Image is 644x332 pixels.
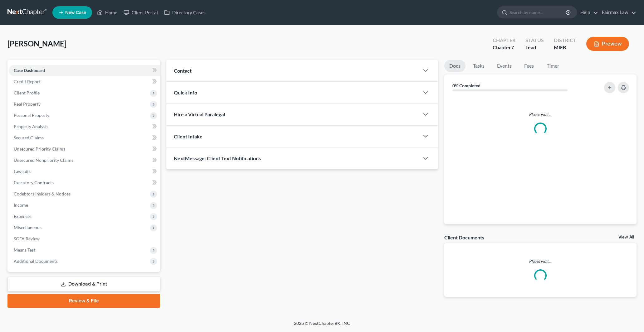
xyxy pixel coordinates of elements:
[14,180,54,185] span: Executory Contracts
[120,7,161,18] a: Client Portal
[144,320,500,331] div: 2025 © NextChapterBK, INC
[510,7,567,18] input: Search by name...
[174,133,202,139] span: Client Intake
[542,60,564,72] a: Timer
[14,90,40,95] span: Client Profile
[599,7,636,18] a: Fairmax Law
[14,101,41,107] span: Real Property
[9,233,160,244] a: SOFA Review
[94,7,120,18] a: Home
[174,111,225,117] span: Hire a Virtual Paralegal
[14,124,48,129] span: Property Analysis
[511,44,514,50] span: 7
[554,44,576,51] div: MIEB
[14,113,49,118] span: Personal Property
[9,121,160,132] a: Property Analysis
[444,258,637,264] p: Please wait...
[525,37,544,44] div: Status
[9,143,160,155] a: Unsecured Priority Claims
[9,166,160,177] a: Lawsuits
[7,39,66,48] span: [PERSON_NAME]
[14,225,41,230] span: Miscellaneous
[525,44,544,51] div: Lead
[14,169,31,174] span: Lawsuits
[65,10,86,15] span: New Case
[444,234,484,241] div: Client Documents
[7,277,160,291] a: Download & Print
[586,37,629,51] button: Preview
[174,89,197,95] span: Quick Info
[14,247,35,253] span: Means Test
[577,7,598,18] a: Help
[449,111,632,118] p: Please wait...
[174,155,261,161] span: NextMessage: Client Text Notifications
[161,7,209,18] a: Directory Cases
[493,37,515,44] div: Chapter
[14,191,71,196] span: Codebtors Insiders & Notices
[9,76,160,87] a: Credit Report
[14,146,65,152] span: Unsecured Priority Claims
[14,157,73,163] span: Unsecured Nonpriority Claims
[14,214,32,219] span: Expenses
[9,65,160,76] a: Case Dashboard
[14,68,45,73] span: Case Dashboard
[9,155,160,166] a: Unsecured Nonpriority Claims
[444,60,466,72] a: Docs
[618,235,634,239] a: View All
[14,236,40,241] span: SOFA Review
[14,135,44,140] span: Secured Claims
[9,177,160,188] a: Executory Contracts
[452,83,481,88] strong: 0% Completed
[174,68,192,74] span: Contact
[14,79,41,84] span: Credit Report
[554,37,576,44] div: District
[9,132,160,143] a: Secured Claims
[14,258,58,264] span: Additional Documents
[493,44,515,51] div: Chapter
[519,60,539,72] a: Fees
[14,202,28,208] span: Income
[468,60,490,72] a: Tasks
[492,60,517,72] a: Events
[7,294,160,308] a: Review & File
